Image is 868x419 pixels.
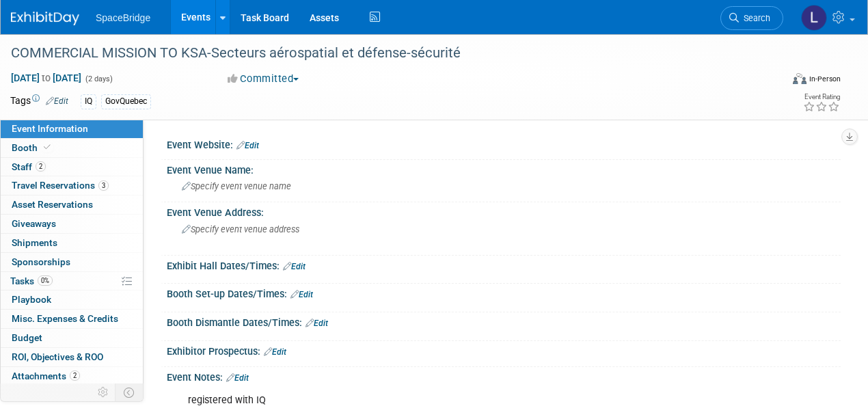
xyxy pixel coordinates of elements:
a: Staff2 [1,158,143,176]
a: Edit [264,347,286,357]
img: ExhibitDay [11,12,79,25]
a: Giveaways [1,215,143,233]
div: Event Website: [167,135,841,152]
span: Budget [12,332,42,343]
a: Playbook [1,290,143,309]
span: Tasks [10,275,53,286]
div: Exhibit Hall Dates/Times: [167,256,841,273]
div: Booth Dismantle Dates/Times: [167,312,841,330]
span: Travel Reservations [12,180,109,191]
a: Tasks0% [1,272,143,290]
i: Booth reservation complete [44,144,51,151]
span: Attachments [12,370,80,381]
div: COMMERCIAL MISSION TO KSA-Secteurs aérospatial et défense-sécurité [6,41,770,66]
span: Specify event venue name [182,181,291,191]
div: Booth Set-up Dates/Times: [167,284,841,301]
a: Edit [306,319,328,328]
div: Event Venue Name: [167,160,841,177]
span: (2 days) [84,75,113,83]
a: ROI, Objectives & ROO [1,348,143,366]
a: Edit [236,141,259,150]
div: Exhibitor Prospectus: [167,341,841,359]
span: Shipments [12,237,57,248]
td: Toggle Event Tabs [116,383,144,401]
span: Search [739,13,770,23]
div: In-Person [809,74,841,84]
span: Misc. Expenses & Credits [12,313,118,324]
span: Booth [12,142,53,153]
a: Sponsorships [1,253,143,271]
span: Sponsorships [12,256,70,267]
span: 2 [36,161,46,172]
span: Giveaways [12,218,56,229]
a: Budget [1,329,143,347]
td: Personalize Event Tab Strip [92,383,116,401]
span: Staff [12,161,46,172]
span: Asset Reservations [12,199,93,210]
a: Search [720,6,783,30]
div: Event Venue Address: [167,202,841,219]
a: Asset Reservations [1,195,143,214]
a: Attachments2 [1,367,143,386]
a: Edit [226,373,249,383]
div: Event Notes: [167,367,841,385]
span: 0% [38,275,53,286]
div: Event Format [720,71,841,92]
div: IQ [81,94,96,109]
span: SpaceBridge [96,12,150,23]
img: Format-Inperson.png [793,73,806,84]
a: Shipments [1,234,143,252]
img: Luminita Oprescu [801,5,827,31]
span: 3 [98,180,109,191]
a: Edit [46,96,68,106]
span: [DATE] [DATE] [10,72,82,84]
a: Misc. Expenses & Credits [1,310,143,328]
span: Playbook [12,294,51,305]
button: Committed [223,72,304,86]
a: Event Information [1,120,143,138]
span: to [40,72,53,83]
div: Event Rating [803,94,840,100]
span: Event Information [12,123,88,134]
span: 2 [70,370,80,381]
a: Travel Reservations3 [1,176,143,195]
a: Booth [1,139,143,157]
span: Specify event venue address [182,224,299,234]
a: Edit [290,290,313,299]
a: Edit [283,262,306,271]
span: ROI, Objectives & ROO [12,351,103,362]
td: Tags [10,94,68,109]
div: GovQuebec [101,94,151,109]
